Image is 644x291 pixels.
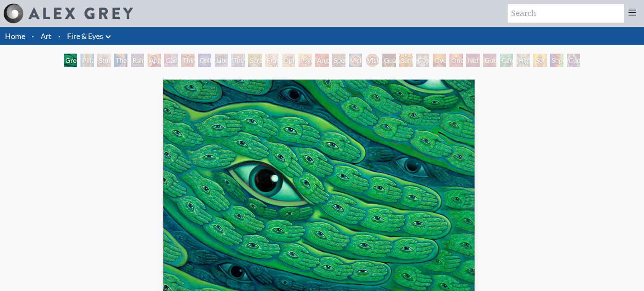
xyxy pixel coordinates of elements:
[164,54,178,67] div: Cannabis Sutra
[114,54,127,67] div: The Torch
[148,54,161,67] div: Aperture
[67,30,103,42] a: Fire & Eyes
[5,31,25,41] a: Home
[299,54,312,67] div: Psychomicrograph of a Fractal Paisley Cherub Feather Tip
[466,54,480,67] div: Net of Being
[265,54,278,67] div: Fractal Eyes
[282,54,295,67] div: Ophanic Eyelash
[399,54,413,67] div: Sunyata
[517,54,530,67] div: Higher Vision
[181,54,195,67] div: Third Eye Tears of Joy
[315,54,329,67] div: Angel Skin
[231,54,245,67] div: The Seer
[483,54,496,67] div: Godself
[80,54,94,67] div: Pillar of Awareness
[97,54,111,67] div: Study for the Great Turn
[500,54,513,67] div: Cannafist
[215,54,228,67] div: Liberation Through Seeing
[550,54,563,67] div: Shpongled
[131,54,144,67] div: Rainbow Eye Ripple
[29,27,37,45] li: ·
[382,54,396,67] div: Guardian of Infinite Vision
[533,54,547,67] div: Sol Invictus
[198,54,211,67] div: Collective Vision
[41,30,52,42] a: Art
[366,54,379,67] div: Vision Crystal Tondo
[332,54,345,67] div: Spectral Lotus
[64,54,77,67] div: Green Hand
[449,54,463,67] div: One
[416,54,429,67] div: Cosmic Elf
[349,54,362,67] div: Vision Crystal
[55,27,64,45] li: ·
[508,4,624,23] input: Search
[567,54,580,67] div: Cuddle
[248,54,262,67] div: Seraphic Transport Docking on the Third Eye
[433,54,446,67] div: Oversoul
